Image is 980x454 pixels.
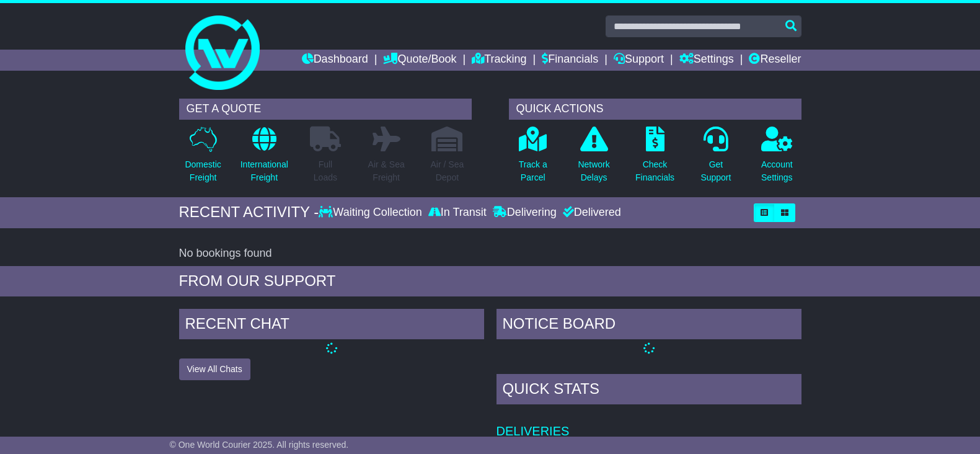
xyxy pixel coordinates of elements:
p: Air & Sea Freight [368,158,405,184]
a: Track aParcel [518,126,548,191]
div: Waiting Collection [319,206,425,220]
a: DomesticFreight [184,126,221,191]
a: Reseller [749,50,801,71]
a: InternationalFreight [240,126,289,191]
div: NOTICE BOARD [497,309,801,342]
a: NetworkDelays [577,126,610,191]
p: Full Loads [310,158,341,184]
button: View All Chats [179,358,250,380]
a: AccountSettings [761,126,793,191]
a: Financials [542,50,598,71]
div: Delivered [560,206,621,220]
p: International Freight [241,158,288,184]
div: FROM OUR SUPPORT [179,272,801,290]
a: Settings [679,50,734,71]
div: In Transit [425,206,490,220]
div: RECENT CHAT [179,309,484,342]
p: Get Support [700,158,731,184]
div: No bookings found [179,247,801,260]
p: Air / Sea Depot [431,158,464,184]
div: Quick Stats [497,374,801,407]
a: Support [614,50,664,71]
p: Network Delays [578,158,609,184]
p: Account Settings [761,158,793,184]
p: Track a Parcel [519,158,547,184]
div: RECENT ACTIVITY - [179,203,319,221]
p: Domestic Freight [185,158,221,184]
a: Tracking [472,50,526,71]
a: Dashboard [302,50,368,71]
td: Deliveries [497,407,801,439]
div: GET A QUOTE [179,99,472,120]
a: GetSupport [700,126,731,191]
div: QUICK ACTIONS [509,99,801,120]
a: Quote/Book [383,50,456,71]
div: Delivering [490,206,560,220]
a: CheckFinancials [635,126,675,191]
span: © One World Courier 2025. All rights reserved. [170,440,349,450]
p: Check Financials [635,158,674,184]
